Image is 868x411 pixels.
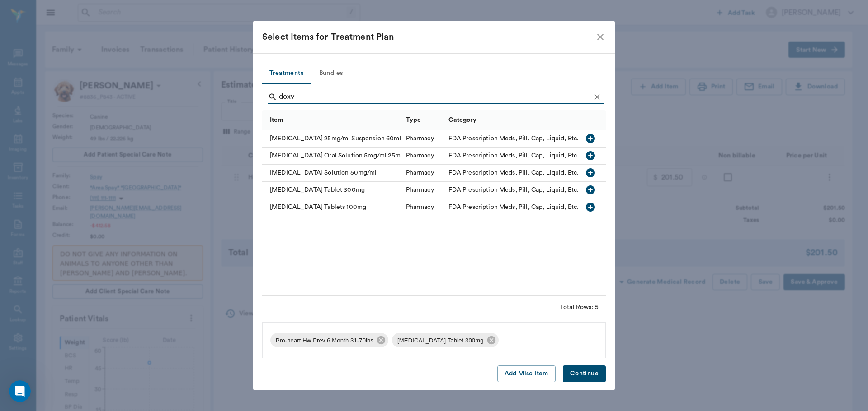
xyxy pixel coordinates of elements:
[270,107,283,133] div: Item
[444,110,613,130] div: Category
[311,63,351,84] button: Bundles
[262,30,595,44] div: Select Items for Treatment Plan
[406,185,434,194] div: Pharmacy
[401,110,444,130] div: Type
[406,107,421,133] div: Type
[448,134,579,143] div: FDA Prescription Meds, Pill, Cap, Liquid, Etc.
[406,203,434,212] div: Pharmacy
[448,203,579,212] div: FDA Prescription Meds, Pill, Cap, Liquid, Etc.
[448,185,579,194] div: FDA Prescription Meds, Pill, Cap, Liquid, Etc.
[392,336,489,345] span: [MEDICAL_DATA] Tablet 300mg
[448,107,476,133] div: Category
[563,365,606,382] button: Continue
[270,336,379,345] span: Pro-heart Hw Prev 6 Month 31-70lbs
[406,151,434,160] div: Pharmacy
[262,199,401,216] div: [MEDICAL_DATA] Tablets 100mg
[262,182,401,199] div: [MEDICAL_DATA] Tablet 300mg
[448,168,579,177] div: FDA Prescription Meds, Pill, Cap, Liquid, Etc.
[262,148,401,165] div: [MEDICAL_DATA] Oral Solution 5mg/ml 25ml
[560,303,599,312] div: Total Rows: 5
[406,134,434,143] div: Pharmacy
[262,63,311,84] button: Treatments
[262,130,401,148] div: [MEDICAL_DATA] 25mg/ml Suspension 60ml
[268,90,604,106] div: Search
[279,90,590,104] input: Find a treatment
[448,151,579,160] div: FDA Prescription Meds, Pill, Cap, Liquid, Etc.
[406,168,434,177] div: Pharmacy
[497,365,556,382] button: Add Misc Item
[262,165,401,182] div: [MEDICAL_DATA] Solution 50mg/ml
[9,380,31,402] iframe: Intercom live chat
[270,333,388,347] div: Pro-heart Hw Prev 6 Month 31-70lbs
[590,90,604,104] button: Clear
[262,110,401,130] div: Item
[392,333,498,347] div: [MEDICAL_DATA] Tablet 300mg
[595,32,606,42] button: close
